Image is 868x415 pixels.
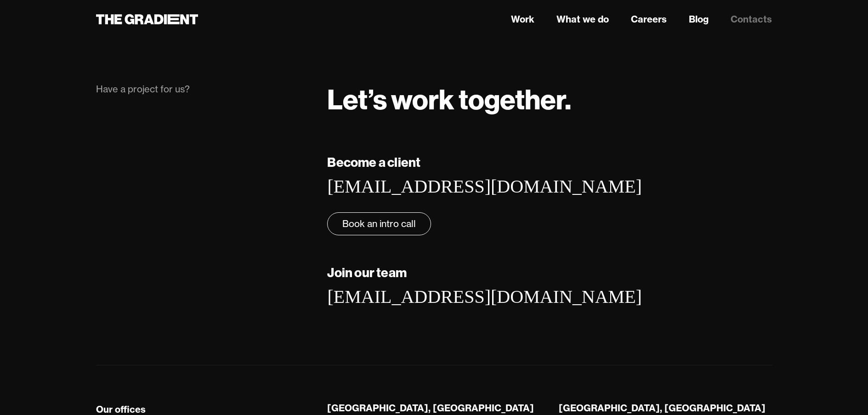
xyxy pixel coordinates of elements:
[556,12,609,26] a: What we do
[689,12,709,26] a: Blog
[96,83,309,96] div: Have a project for us?
[327,82,571,117] strong: Let’s work together.
[731,12,772,26] a: Contacts
[327,176,641,197] a: [EMAIL_ADDRESS][DOMAIN_NAME]‍
[327,264,407,280] strong: Join our team
[327,402,540,414] div: [GEOGRAPHIC_DATA], [GEOGRAPHIC_DATA]
[511,12,534,26] a: Work
[631,12,667,26] a: Careers
[559,402,766,414] strong: [GEOGRAPHIC_DATA], [GEOGRAPHIC_DATA]
[327,212,431,235] a: Book an intro call
[327,286,641,307] a: [EMAIL_ADDRESS][DOMAIN_NAME]
[327,154,420,170] strong: Become a client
